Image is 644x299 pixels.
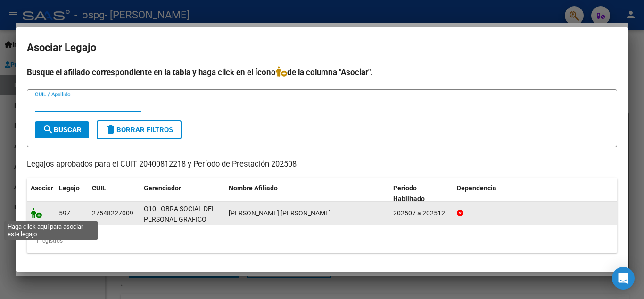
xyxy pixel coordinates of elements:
[457,184,496,192] span: Dependencia
[97,120,182,139] button: Borrar Filtros
[59,184,80,192] span: Legajo
[42,124,54,135] mat-icon: search
[225,178,389,209] datatable-header-cell: Nombre Afiliado
[229,209,331,217] span: ARON PLUCHINO AIME MARTINA
[27,178,55,209] datatable-header-cell: Asociar
[55,178,88,209] datatable-header-cell: Legajo
[105,126,173,134] span: Borrar Filtros
[389,178,453,209] datatable-header-cell: Periodo Habilitado
[59,209,70,217] span: 597
[27,66,617,78] h4: Busque el afiliado correspondiente en la tabla y haga click en el ícono de la columna "Asociar".
[105,124,116,135] mat-icon: delete
[88,178,140,209] datatable-header-cell: CUIL
[35,121,89,138] button: Buscar
[229,184,278,192] span: Nombre Afiliado
[612,267,635,290] div: Open Intercom Messenger
[27,159,617,171] p: Legajos aprobados para el CUIT 20400812218 y Período de Prestación 202508
[31,184,53,192] span: Asociar
[27,39,617,57] h2: Asociar Legajo
[27,229,617,253] div: 1 registros
[92,208,133,219] div: 27548227009
[140,178,225,209] datatable-header-cell: Gerenciador
[453,178,618,209] datatable-header-cell: Dependencia
[42,126,82,134] span: Buscar
[393,184,425,203] span: Periodo Habilitado
[144,205,215,223] span: O10 - OBRA SOCIAL DEL PERSONAL GRAFICO
[92,184,106,192] span: CUIL
[393,208,449,219] div: 202507 a 202512
[144,184,181,192] span: Gerenciador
